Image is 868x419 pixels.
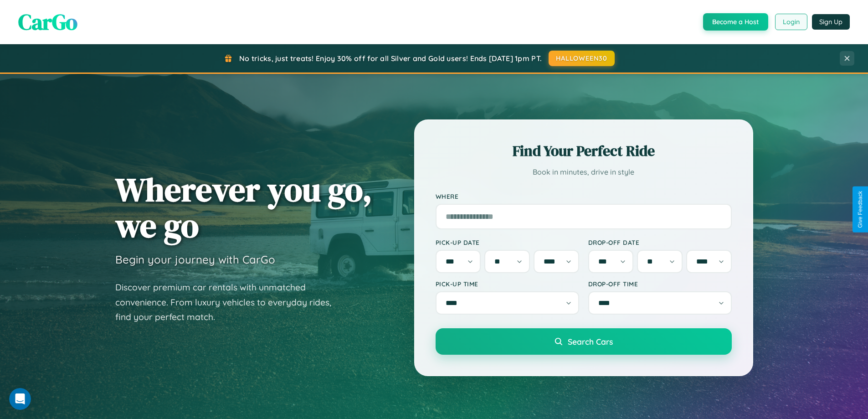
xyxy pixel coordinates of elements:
[436,280,579,288] label: Pick-up Time
[775,14,807,30] button: Login
[812,14,850,30] button: Sign Up
[857,191,863,228] div: Give Feedback
[239,54,542,63] span: No tricks, just treats! Enjoy 30% off for all Silver and Gold users! Ends [DATE] 1pm PT.
[588,280,732,288] label: Drop-off Time
[436,166,732,179] p: Book in minutes, drive in style
[115,171,372,243] h1: Wherever you go, we go
[588,238,732,246] label: Drop-off Date
[436,328,732,355] button: Search Cars
[9,388,31,410] iframe: Intercom live chat
[436,238,579,246] label: Pick-up Date
[436,192,732,200] label: Where
[568,336,613,347] span: Search Cars
[703,13,768,31] button: Become a Host
[115,280,343,325] p: Discover premium car rentals with unmatched convenience. From luxury vehicles to everyday rides, ...
[18,7,77,37] span: CarGo
[115,253,275,266] h3: Begin your journey with CarGo
[549,51,615,66] button: HALLOWEEN30
[436,141,732,161] h2: Find Your Perfect Ride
